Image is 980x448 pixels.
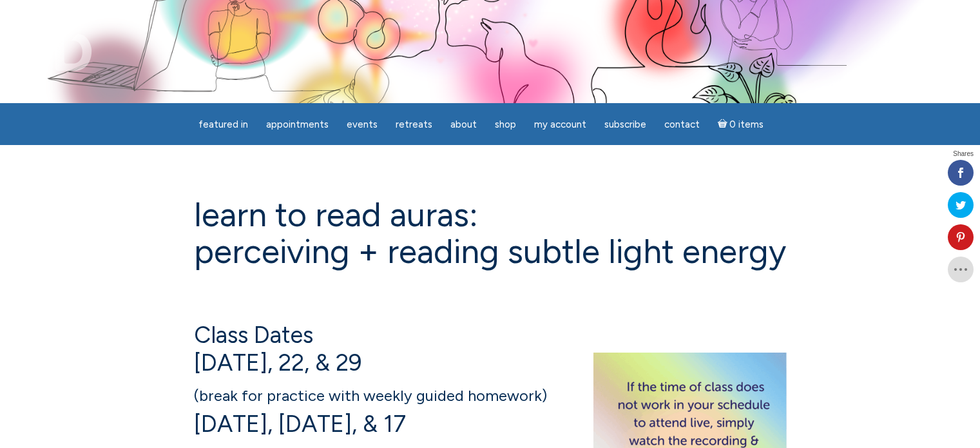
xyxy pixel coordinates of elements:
h1: Learn to Read Auras: perceiving + reading subtle light energy [194,197,787,270]
h4: [DATE], [DATE], & 17 [194,379,787,437]
span: Subscribe [604,119,646,130]
span: Contact [664,119,700,130]
span: Shop [495,119,516,130]
a: My Account [526,112,594,137]
span: (break for practice with weekly guided homework) [194,386,547,405]
i: Cart [718,119,730,130]
img: Jamie Butler. The Everyday Medium [19,19,92,71]
a: About [443,112,485,137]
span: featured in [198,119,248,130]
span: Events [347,119,378,130]
span: Retreats [396,119,432,130]
span: Appointments [266,119,329,130]
a: Shop [487,112,524,137]
a: featured in [191,112,256,137]
span: 0 items [729,120,764,130]
a: Events [339,112,385,137]
a: Retreats [388,112,440,137]
span: My Account [534,119,586,130]
a: Appointments [258,112,336,137]
span: Shares [953,151,974,157]
a: Cart0 items [710,111,772,137]
a: Subscribe [597,112,654,137]
span: About [450,119,477,130]
a: Contact [657,112,707,137]
h4: Class Dates [DATE], 22, & 29 [194,321,787,376]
